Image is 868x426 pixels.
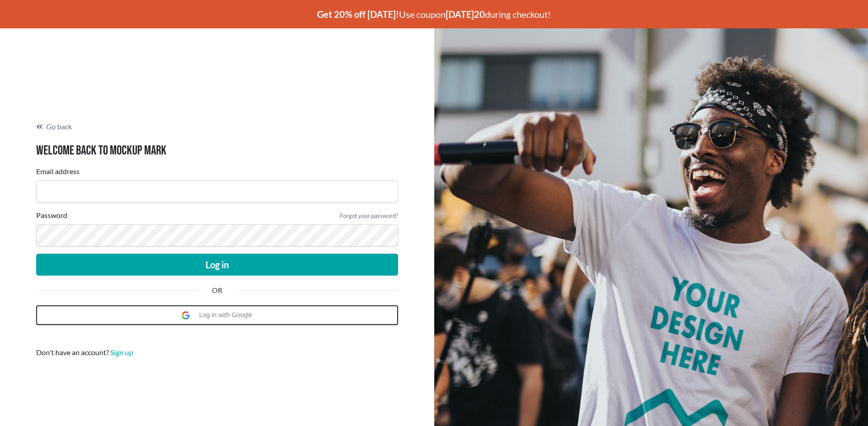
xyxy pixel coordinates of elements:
span: Log in with Google [199,306,257,325]
span: [DATE]20 [446,9,485,20]
div: OR [205,285,229,296]
a: Sign up [110,348,133,357]
h3: Welcome back to Mockup Mark [36,143,398,159]
a: Go back [36,121,398,132]
button: Log in with Google [36,305,398,325]
p: Don't have an account? [36,347,398,358]
a: Forgot your password? [340,212,398,219]
button: Log in [36,254,398,276]
label: Password [36,210,67,221]
span: Get 20% off [DATE]! [317,9,399,20]
label: Email address [36,166,80,177]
